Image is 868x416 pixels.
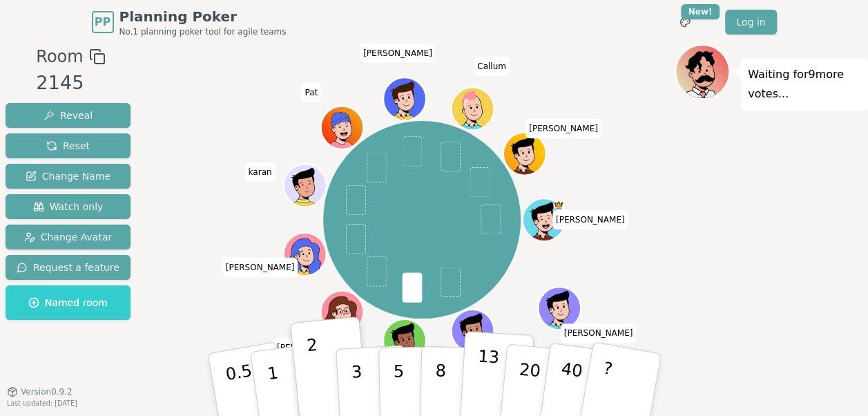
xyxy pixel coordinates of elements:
span: Click to change your name [561,323,637,343]
div: 2145 [36,69,105,97]
span: Click to change your name [552,210,628,229]
span: PP [95,14,110,30]
button: Click to change your avatar [385,321,425,361]
span: Click to change your name [474,57,510,76]
span: Click to change your name [301,83,321,102]
span: Mohamed is the host [553,200,563,210]
button: Change Avatar [6,225,131,249]
span: Last updated: [DATE] [7,399,77,407]
a: Log in [725,10,776,35]
span: Planning Poker [119,7,287,26]
span: Reveal [44,108,93,122]
button: Reset [6,133,131,158]
button: Watch only [6,194,131,219]
span: Watch only [33,200,104,214]
span: Named room [28,296,108,310]
button: Named room [6,285,131,320]
p: Waiting for 9 more votes... [748,65,861,104]
span: Click to change your name [360,43,436,62]
span: Change Avatar [24,230,113,244]
span: No.1 planning poker tool for agile teams [119,26,287,37]
span: Version 0.9.2 [21,386,73,397]
p: 2 [305,335,323,410]
button: Request a feature [6,255,131,280]
button: Reveal [6,103,131,128]
span: Click to change your name [525,119,601,138]
button: Change Name [6,164,131,189]
span: Click to change your name [244,162,275,182]
button: Version0.9.2 [7,386,73,397]
a: PPPlanning PokerNo.1 planning poker tool for agile teams [92,7,287,37]
span: Reset [46,139,90,153]
div: New! [681,4,720,19]
span: Change Name [26,169,110,183]
button: New! [673,10,697,35]
span: Click to change your name [222,258,298,277]
span: Request a feature [17,261,119,274]
span: Room [36,44,83,69]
